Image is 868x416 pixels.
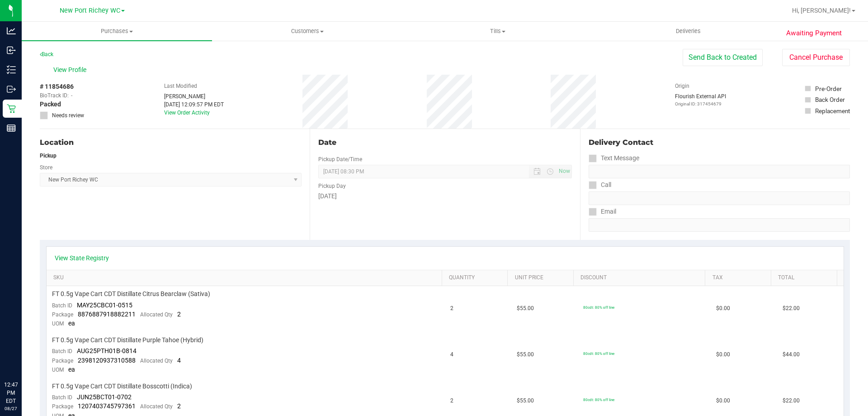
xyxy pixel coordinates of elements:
span: 80cdt: 80% off line [583,351,614,356]
span: $55.00 [517,304,534,313]
span: Customers [212,27,402,35]
span: $44.00 [783,350,800,359]
input: Format: (999) 999-9999 [589,191,850,205]
span: # 11854686 [40,82,74,91]
span: $22.00 [783,397,800,405]
inline-svg: Reports [7,124,16,133]
span: 80cdt: 80% off line [583,305,614,310]
button: Send Back to Created [683,49,763,66]
p: 08/27 [4,405,18,412]
inline-svg: Outbound [7,85,16,94]
span: $0.00 [716,350,730,359]
div: [DATE] 12:09:57 PM EDT [164,100,224,109]
a: Customers [212,22,402,41]
span: Allocated Qty [140,403,173,410]
span: FT 0.5g Vape Cart CDT Distillate Bosscotti (Indica) [52,382,192,391]
span: Batch ID [52,394,72,401]
a: SKU [53,274,438,282]
span: UOM [52,320,64,327]
label: Store [40,163,52,172]
span: Allocated Qty [140,358,173,364]
div: Back Order [815,95,845,104]
a: Discount [580,274,702,282]
p: 12:47 PM EDT [4,381,18,405]
a: View State Registry [55,253,109,263]
span: - [71,91,72,100]
span: 80cdt: 80% off line [583,397,614,402]
label: Call [589,178,611,191]
span: Allocated Qty [140,311,173,318]
label: Last Modified [164,82,197,90]
span: FT 0.5g Vape Cart CDT Distillate Citrus Bearclaw (Sativa) [52,290,210,298]
input: Format: (999) 999-9999 [589,165,850,178]
div: Delivery Contact [589,137,850,148]
span: UOM [52,367,64,373]
span: BioTrack ID: [40,91,69,100]
inline-svg: Analytics [7,26,16,35]
span: Batch ID [52,302,72,309]
a: Quantity [449,274,504,282]
span: 2 [450,304,453,313]
span: 4 [450,350,453,359]
label: Email [589,205,616,218]
span: Tills [403,27,592,35]
span: ea [68,320,75,327]
span: $0.00 [716,304,730,313]
span: 2398120937310588 [78,357,136,364]
span: $55.00 [517,397,534,405]
label: Text Message [589,152,639,165]
span: 2 [177,311,181,318]
label: Pickup Day [318,182,346,190]
div: [DATE] [318,191,571,201]
span: $0.00 [716,397,730,405]
span: Deliveries [664,27,713,35]
div: Date [318,137,571,148]
a: Total [778,274,833,282]
inline-svg: Inventory [7,65,16,74]
span: AUG25PTH01B-0814 [77,347,137,354]
div: Location [40,137,302,148]
label: Pickup Date/Time [318,155,362,163]
span: View Profile [53,65,90,75]
span: Packed [40,100,61,109]
span: Hi, [PERSON_NAME]! [792,7,851,14]
span: MAY25CBC01-0515 [77,301,132,309]
span: Purchases [22,27,212,35]
a: Back [40,51,53,57]
div: [PERSON_NAME] [164,92,224,100]
span: Needs review [52,111,84,120]
span: Package [52,358,73,364]
a: Tills [402,22,593,41]
button: Cancel Purchase [782,49,850,66]
a: Tax [712,274,768,282]
strong: Pickup [40,153,57,159]
span: 8876887918882211 [78,311,136,318]
a: View Order Activity [164,110,210,116]
inline-svg: Inbound [7,46,16,55]
a: Deliveries [593,22,783,41]
div: Pre-Order [815,84,842,93]
a: Purchases [22,22,212,41]
span: 1207403745797361 [78,402,136,410]
span: New Port Richey WC [60,7,120,14]
span: 4 [177,357,181,364]
span: $22.00 [783,304,800,313]
span: 2 [177,402,181,410]
span: $55.00 [517,350,534,359]
span: Awaiting Payment [786,28,842,38]
div: Flourish External API [675,92,726,107]
label: Origin [675,82,689,90]
p: Original ID: 317454679 [675,100,726,107]
span: ea [68,366,75,373]
span: Batch ID [52,348,72,354]
span: FT 0.5g Vape Cart CDT Distillate Purple Tahoe (Hybrid) [52,336,203,344]
inline-svg: Retail [7,104,16,113]
iframe: Resource center [9,344,36,371]
span: Package [52,403,73,410]
div: Replacement [815,106,850,115]
span: Package [52,311,73,318]
a: Unit Price [515,274,570,282]
span: 2 [450,397,453,405]
span: JUN25BCT01-0702 [77,393,132,401]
